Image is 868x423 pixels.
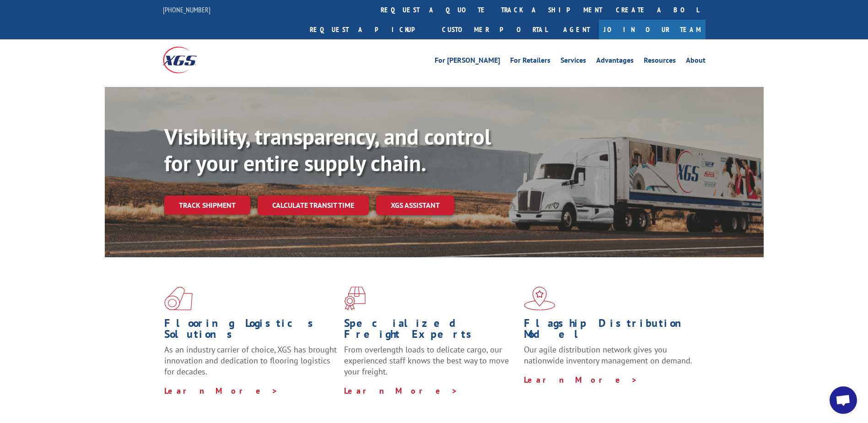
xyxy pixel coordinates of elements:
a: [PHONE_NUMBER] [163,5,210,14]
a: Learn More > [344,385,458,396]
img: xgs-icon-focused-on-flooring-red [344,287,366,310]
h1: Specialized Freight Experts [344,318,517,344]
a: Agent [554,20,599,39]
div: Open chat [830,386,857,414]
a: XGS ASSISTANT [376,195,454,215]
a: Learn More > [524,374,638,385]
span: As an industry carrier of choice, XGS has brought innovation and dedication to flooring logistics... [164,344,337,377]
h1: Flagship Distribution Model [524,318,697,344]
span: Our agile distribution network gives you nationwide inventory management on demand. [524,344,692,366]
b: Visibility, transparency, and control for your entire supply chain. [164,122,491,177]
a: Learn More > [164,385,278,396]
a: Request a pickup [303,20,435,39]
a: Customer Portal [435,20,554,39]
a: Calculate transit time [258,195,369,215]
a: About [686,57,706,67]
p: From overlength loads to delicate cargo, our experienced staff knows the best way to move your fr... [344,344,517,385]
a: Track shipment [164,195,250,215]
h1: Flooring Logistics Solutions [164,318,337,344]
a: For [PERSON_NAME] [435,57,500,67]
img: xgs-icon-total-supply-chain-intelligence-red [164,287,193,310]
img: xgs-icon-flagship-distribution-model-red [524,287,555,310]
a: Resources [644,57,676,67]
a: Advantages [596,57,634,67]
a: Services [561,57,586,67]
a: For Retailers [510,57,550,67]
a: Join Our Team [599,20,706,39]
